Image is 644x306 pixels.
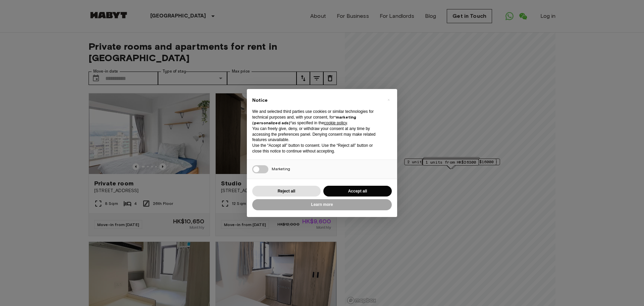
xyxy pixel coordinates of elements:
button: Close this notice [383,94,394,105]
p: You can freely give, deny, or withdraw your consent at any time by accessing the preferences pane... [252,126,381,143]
button: Accept all [323,186,392,197]
span: × [387,96,390,104]
p: We and selected third parties use cookies or similar technologies for technical purposes and, wit... [252,109,381,126]
span: Marketing [272,166,290,171]
button: Learn more [252,199,392,210]
h2: Notice [252,97,381,104]
button: Reject all [252,186,321,197]
a: cookie policy [324,121,347,125]
strong: “marketing (personalized ads)” [252,115,356,125]
p: Use the “Accept all” button to consent. Use the “Reject all” button or close this notice to conti... [252,143,381,154]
